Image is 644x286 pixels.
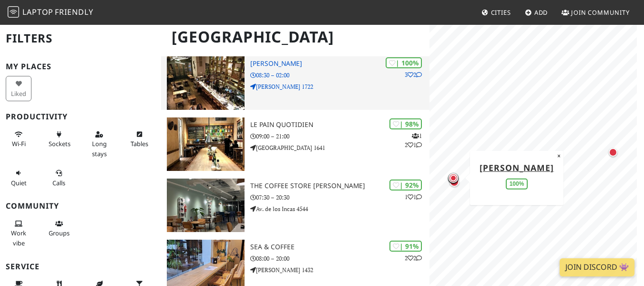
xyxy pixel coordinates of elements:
[250,121,429,129] h3: Le Pain Quotidien
[250,132,429,141] p: 09:00 – 21:00
[447,171,460,185] div: Map marker
[571,8,630,17] span: Join Community
[131,139,148,148] span: Work-friendly tables
[480,161,554,173] a: [PERSON_NAME]
[405,70,422,79] p: 3 2
[6,201,155,211] h3: Community
[558,4,634,21] a: Join Community
[250,71,429,80] p: 08:30 – 02:00
[405,192,422,201] p: 1 1
[405,131,422,149] p: 1 2 1
[405,254,422,263] p: 2 2
[126,127,152,152] button: Tables
[6,24,155,53] h2: Filters
[250,143,429,152] p: [GEOGRAPHIC_DATA] 1641
[250,243,429,251] h3: Sea & Coffee
[250,193,429,202] p: 07:30 – 20:30
[389,118,422,129] div: | 98%
[12,139,26,148] span: Stable Wi-Fi
[46,165,72,191] button: Calls
[389,180,422,191] div: | 92%
[55,7,93,17] span: Friendly
[6,216,31,251] button: Work vibe
[250,182,429,190] h3: The Coffee Store [PERSON_NAME]
[8,4,93,21] a: LaptopFriendly LaptopFriendly
[607,146,619,159] div: Map marker
[6,165,31,191] button: Quiet
[167,56,245,110] img: BRANDON
[6,62,155,71] h3: My Places
[250,265,429,275] p: [PERSON_NAME] 1432
[250,60,429,68] h3: [PERSON_NAME]
[521,4,552,21] a: Add
[250,204,429,213] p: Av. de los Incas 4544
[46,216,72,241] button: Groups
[448,175,461,189] div: Map marker
[534,8,548,17] span: Add
[167,179,245,232] img: The Coffee Store Urquiza
[6,112,155,121] h3: Productivity
[46,127,72,152] button: Sockets
[161,117,429,171] a: Le Pain Quotidien | 98% 121 Le Pain Quotidien 09:00 – 21:00 [GEOGRAPHIC_DATA] 1641
[448,172,459,184] div: Map marker
[389,241,422,252] div: | 91%
[6,127,31,152] button: Wi-Fi
[167,117,245,171] img: Le Pain Quotidien
[22,7,53,17] span: Laptop
[86,127,112,161] button: Long stays
[161,179,429,232] a: The Coffee Store Urquiza | 92% 11 The Coffee Store [PERSON_NAME] 07:30 – 20:30 Av. de los Incas 4544
[386,57,422,68] div: | 100%
[92,139,107,158] span: Long stays
[49,139,71,148] span: Power sockets
[8,6,19,18] img: LaptopFriendly
[11,229,26,247] span: People working
[250,82,429,91] p: [PERSON_NAME] 1722
[11,179,27,187] span: Quiet
[161,56,429,110] a: BRANDON | 100% 32 [PERSON_NAME] 08:30 – 02:00 [PERSON_NAME] 1722
[250,254,429,263] p: 08:00 – 20:00
[49,229,70,237] span: Group tables
[491,8,511,17] span: Cities
[560,258,634,276] a: Join Discord 👾
[554,150,563,161] button: Close popup
[505,179,528,190] div: 100%
[52,179,65,187] span: Video/audio calls
[6,262,155,271] h3: Service
[164,24,428,50] h1: [GEOGRAPHIC_DATA]
[478,4,515,21] a: Cities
